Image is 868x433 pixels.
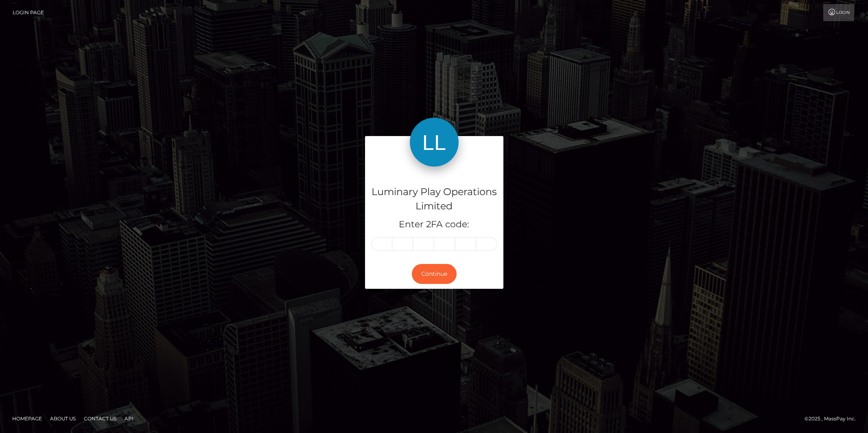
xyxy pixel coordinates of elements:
[371,185,497,213] h4: Luminary Play Operations Limited
[412,264,457,284] button: Continue
[371,218,497,231] h5: Enter 2FA code:
[47,412,79,425] a: About Us
[823,4,854,21] a: Login
[13,4,44,21] a: Login Page
[9,412,45,425] a: Homepage
[81,412,120,425] a: Contact Us
[805,414,862,423] div: © 2025 , MassPay Inc.
[410,118,459,167] img: Luminary Play Operations Limited
[121,412,137,425] a: API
